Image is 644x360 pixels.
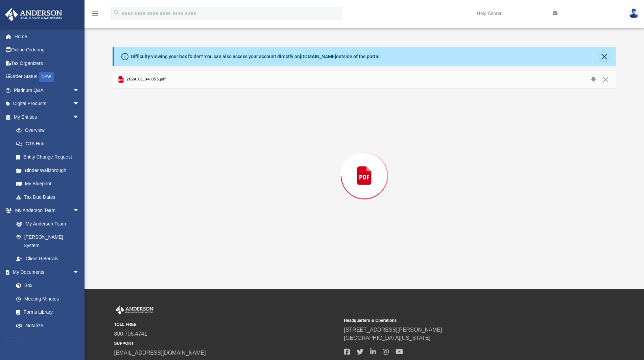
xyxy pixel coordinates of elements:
a: My Anderson Team [9,217,83,231]
a: 800.706.4741 [114,331,147,337]
a: [STREET_ADDRESS][PERSON_NAME] [344,327,442,333]
span: arrow_drop_down [73,204,86,218]
a: My Blueprint [9,177,86,191]
a: Notarize [9,319,86,332]
a: Order StatusNEW [5,70,90,84]
a: Box [9,279,83,292]
button: Download [587,75,599,84]
a: CTA Hub [9,137,90,150]
button: Close [599,52,609,61]
div: Difficulty viewing your box folder? You can also access your account directly on outside of the p... [131,53,381,60]
div: NEW [39,72,54,82]
a: Digital Productsarrow_drop_down [5,97,90,111]
a: menu [91,13,99,18]
a: Online Learningarrow_drop_down [5,332,86,346]
small: Headquarters & Operations [344,317,569,323]
a: [PERSON_NAME] System [9,231,86,252]
small: SUPPORT [114,340,339,346]
i: menu [91,9,99,18]
a: [EMAIL_ADDRESS][DOMAIN_NAME] [114,350,206,356]
a: Entity Change Request [9,150,90,164]
a: My Entitiesarrow_drop_down [5,110,90,124]
a: [DOMAIN_NAME] [300,54,336,59]
span: arrow_drop_down [73,83,86,97]
img: User Pic [629,8,639,18]
a: Tax Organizers [5,56,90,70]
span: 2024_01_04_055.pdf [125,76,166,82]
img: Anderson Advisors Platinum Portal [3,8,64,21]
i: search [113,9,120,17]
a: Meeting Minutes [9,292,86,306]
a: Platinum Q&Aarrow_drop_down [5,83,90,97]
div: Preview [113,71,616,263]
span: arrow_drop_down [73,110,86,124]
img: Anderson Advisors Platinum Portal [114,306,155,314]
a: [GEOGRAPHIC_DATA][US_STATE] [344,335,431,341]
button: Close [599,75,612,84]
a: My Anderson Teamarrow_drop_down [5,204,86,217]
a: Overview [9,124,90,137]
span: arrow_drop_down [73,332,86,346]
a: Forms Library [9,306,83,319]
a: My Documentsarrow_drop_down [5,265,86,279]
small: TOLL FREE [114,321,339,328]
span: arrow_drop_down [73,265,86,279]
a: Home [5,30,90,43]
span: arrow_drop_down [73,97,86,111]
a: Client Referrals [9,252,86,266]
a: Tax Due Dates [9,190,90,204]
a: Online Ordering [5,43,90,57]
a: Binder Walkthrough [9,164,90,177]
